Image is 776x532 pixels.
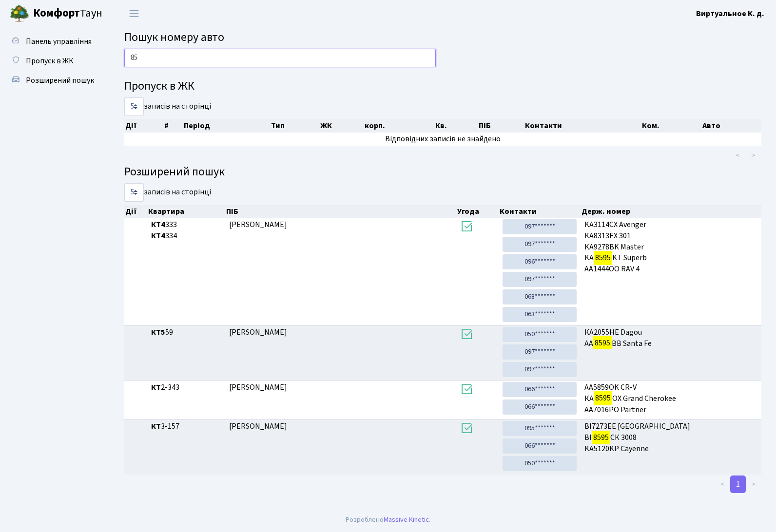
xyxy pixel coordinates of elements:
[229,327,287,338] span: [PERSON_NAME]
[124,49,436,67] input: Пошук
[584,421,757,455] span: ВІ7273ЕЕ [GEOGRAPHIC_DATA] ВІ СК 3008 KA5120KP Cayenne
[581,205,761,218] th: Держ. номер
[346,514,430,525] div: Розроблено .
[151,219,222,242] span: 333 334
[5,71,102,90] a: Розширений пошук
[124,79,761,94] h4: Пропуск в ЖК
[478,119,524,133] th: ПІБ
[151,327,222,338] span: 59
[26,36,92,47] span: Панель управління
[730,475,746,493] a: 1
[33,5,80,21] b: Комфорт
[594,391,612,405] mark: 8595
[10,4,29,23] img: logo.png
[26,75,94,86] span: Розширений пошук
[499,205,580,218] th: Контакти
[33,5,102,22] span: Таун
[5,51,102,71] a: Пропуск в ЖК
[124,183,144,202] select: записів на сторінці
[151,230,165,241] b: КТ4
[593,336,612,350] mark: 8595
[594,251,612,265] mark: 8595
[319,119,364,133] th: ЖК
[641,119,701,133] th: Ком.
[364,119,434,133] th: корп.
[124,97,211,116] label: записів на сторінці
[124,205,147,218] th: Дії
[151,421,222,432] span: 3-157
[147,205,226,218] th: Квартира
[225,205,456,218] th: ПІБ
[124,133,761,146] td: Відповідних записів не знайдено
[183,119,270,133] th: Період
[124,183,211,202] label: записів на сторінці
[124,119,163,133] th: Дії
[124,165,761,179] h4: Розширений пошук
[229,219,287,230] span: [PERSON_NAME]
[524,119,641,133] th: Контакти
[124,29,224,46] span: Пошук номеру авто
[26,56,74,66] span: Пропуск в ЖК
[124,97,144,116] select: записів на сторінці
[701,119,761,133] th: Авто
[434,119,478,133] th: Кв.
[584,327,757,349] span: КА2055НЕ Dagou АА ВВ Santa Fe
[584,382,757,416] span: AA5859OK CR-V КА ОХ Grand Cherokee АА7016РО Partner
[151,327,165,338] b: КТ5
[592,431,610,444] mark: 8595
[696,8,764,19] b: Виртуальное К. д.
[151,219,165,230] b: КТ4
[163,119,183,133] th: #
[584,219,757,275] span: KA3114CX Avenger KA8313EX 301 KA9278BK Master KA KT Superb AA1444OO RAV 4
[384,514,429,525] a: Massive Kinetic
[456,205,499,218] th: Угода
[270,119,319,133] th: Тип
[229,382,287,393] span: [PERSON_NAME]
[696,8,764,19] a: Виртуальное К. д.
[122,5,146,21] button: Переключити навігацію
[151,421,161,432] b: КТ
[151,382,222,393] span: 2-343
[151,382,161,393] b: КТ
[5,32,102,51] a: Панель управління
[229,421,287,432] span: [PERSON_NAME]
